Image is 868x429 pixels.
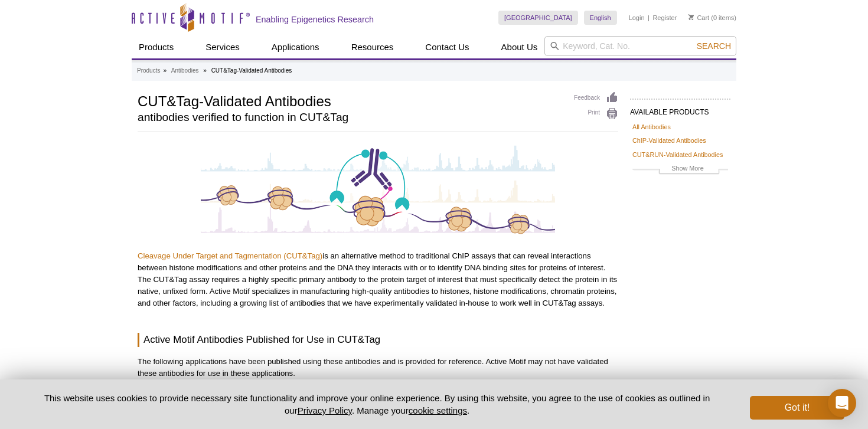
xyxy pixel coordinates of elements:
h3: Active Motif Antibodies Published for Use in CUT&Tag [138,333,618,347]
li: (0 items) [688,11,736,25]
img: Your Cart [688,14,694,20]
a: Applications [265,36,327,58]
h2: Enabling Epigenetics Research [256,14,374,25]
a: Print [574,107,618,120]
h1: CUT&Tag-Validated Antibodies [138,91,562,109]
a: Resources [344,36,401,58]
div: Open Intercom Messenger [828,389,856,417]
a: [GEOGRAPHIC_DATA] [498,11,578,25]
button: Search [693,41,735,51]
a: CUT&RUN-Validated Antibodies [632,149,723,160]
a: Cleavage Under Target and Tagmentation (CUT&Tag) [138,251,322,260]
a: Services [198,36,247,58]
a: English [584,11,617,25]
a: Login [629,14,645,22]
a: All Antibodies [632,122,671,132]
a: Cart [688,14,709,22]
li: | [648,11,650,25]
a: Show More [632,163,728,176]
li: » [163,67,167,74]
a: ChIP-Validated Antibodies [632,135,706,146]
input: Keyword, Cat. No. [544,36,736,56]
button: Got it! [750,396,844,420]
h2: antibodies verified to function in CUT&Tag [138,112,562,123]
a: Products [137,66,160,76]
a: Products [132,36,181,58]
a: Register [652,14,677,22]
img: CUT&Tag [201,144,555,235]
p: is an alternative method to traditional ChIP assays that can reveal interactions between histone ... [138,250,618,309]
button: cookie settings [409,405,467,415]
span: Search [697,41,731,51]
li: CUT&Tag-Validated Antibodies [211,67,292,74]
a: Feedback [574,91,618,104]
a: Contact Us [418,36,476,58]
a: Privacy Policy [298,405,352,415]
a: About Us [494,36,545,58]
p: The following applications have been published using these antibodies and is provided for referen... [138,356,618,379]
p: This website uses cookies to provide necessary site functionality and improve your online experie... [24,392,730,417]
li: » [203,67,207,74]
a: Antibodies [171,66,199,76]
h2: AVAILABLE PRODUCTS [630,99,730,120]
